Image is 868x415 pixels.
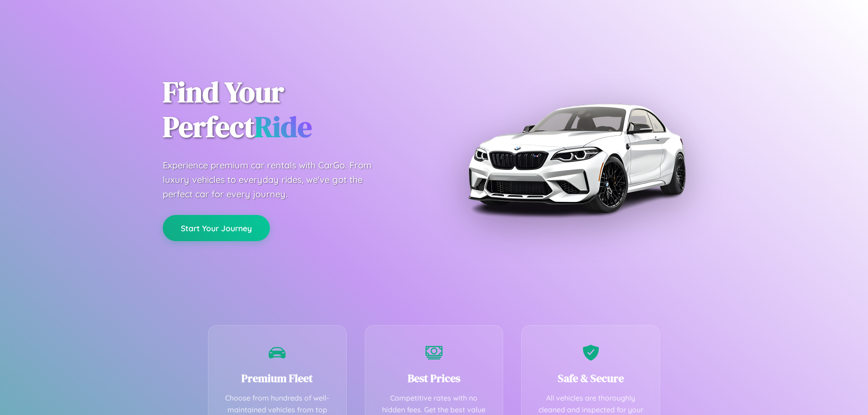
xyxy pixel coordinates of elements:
[379,371,490,386] h3: Best Prices
[163,215,270,241] button: Start Your Journey
[255,107,312,146] span: Ride
[463,45,689,271] img: Premium BMW car rental vehicle
[535,371,646,386] h3: Safe & Secure
[163,75,420,145] h1: Find Your Perfect
[222,371,333,386] h3: Premium Fleet
[163,158,389,201] p: Experience premium car rentals with CarGo. From luxury vehicles to everyday rides, we've got the ...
